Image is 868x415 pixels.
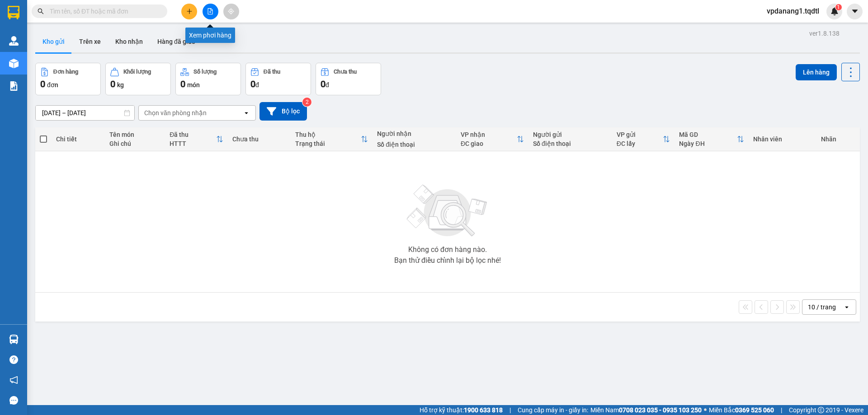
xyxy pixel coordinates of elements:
strong: 0708 023 035 - 0935 103 250 [619,406,702,414]
button: Kho gửi [35,31,72,52]
div: Chi tiết [56,135,100,143]
span: notification [9,376,18,384]
span: 1 [837,4,840,10]
span: plus [186,8,193,14]
span: 0 [40,79,45,89]
span: đ [255,81,259,89]
th: Toggle SortBy [675,127,749,151]
button: Khối lượng0kg [105,63,171,95]
div: Nhân viên [753,135,811,143]
img: solution-icon [9,81,19,91]
div: ĐC giao [461,140,517,147]
div: Không có đơn hàng nào. [408,246,487,253]
th: Toggle SortBy [165,127,228,151]
div: Đã thu [264,69,280,75]
button: Hàng đã giao [150,31,203,52]
div: Chưa thu [232,135,286,143]
button: caret-down [847,4,863,19]
span: vpdanang1.tqdtl [759,5,826,17]
div: Ngày ĐH [679,140,737,147]
span: | [781,405,782,415]
span: Hỗ trợ kỹ thuật: [420,405,503,415]
div: Ghi chú [109,140,160,147]
span: 0 [110,79,115,89]
span: caret-down [851,7,859,15]
button: aim [223,4,239,19]
input: Tìm tên, số ĐT hoặc mã đơn [50,6,156,16]
button: Bộ lọc [259,102,307,121]
div: Tên món [109,131,160,138]
div: Nhãn [821,135,855,143]
div: VP nhận [461,131,517,138]
span: search [38,8,44,14]
div: Đơn hàng [53,69,78,75]
span: đơn [47,81,58,89]
span: copyright [818,407,824,413]
button: Đơn hàng0đơn [35,63,101,95]
div: Chọn văn phòng nhận [144,108,207,117]
span: 0 [321,79,325,89]
span: ⚪️ [704,408,707,412]
svg: open [243,109,250,117]
sup: 1 [835,4,842,10]
strong: 0369 525 060 [735,406,774,414]
div: 10 / trang [808,303,836,312]
button: Lên hàng [796,64,837,80]
button: Đã thu0đ [245,63,311,95]
span: file-add [207,8,213,14]
span: 0 [180,79,185,89]
img: logo-vxr [8,6,19,19]
img: warehouse-icon [9,36,19,46]
img: warehouse-icon [9,335,19,344]
div: Số điện thoại [377,141,452,148]
div: Mã GD [679,131,737,138]
span: message [9,396,18,405]
button: plus [181,4,197,19]
div: Trạng thái [295,140,361,147]
sup: 2 [302,98,311,107]
strong: 1900 633 818 [464,406,503,414]
div: VP gửi [617,131,663,138]
div: Số điện thoại [533,140,608,147]
div: Khối lượng [123,69,151,75]
span: đ [325,81,329,89]
div: Bạn thử điều chỉnh lại bộ lọc nhé! [394,257,501,264]
th: Toggle SortBy [612,127,675,151]
th: Toggle SortBy [291,127,373,151]
span: kg [117,81,124,89]
span: | [509,405,511,415]
button: Kho nhận [108,31,150,52]
img: svg+xml;base64,PHN2ZyBjbGFzcz0ibGlzdC1wbHVnX19zdmciIHhtbG5zPSJodHRwOi8vd3d3LnczLm9yZy8yMDAwL3N2Zy... [402,179,493,242]
span: món [187,81,200,89]
div: Người nhận [377,130,452,137]
img: warehouse-icon [9,59,19,68]
span: Cung cấp máy in - giấy in: [518,405,588,415]
div: Người gửi [533,131,608,138]
span: question-circle [9,355,18,364]
span: Miền Nam [590,405,702,415]
div: Số lượng [193,69,217,75]
img: icon-new-feature [830,7,839,15]
div: ĐC lấy [617,140,663,147]
span: 0 [250,79,255,89]
span: Miền Bắc [709,405,774,415]
div: HTTT [170,140,216,147]
div: ver 1.8.138 [809,28,840,38]
th: Toggle SortBy [456,127,528,151]
div: Chưa thu [334,69,357,75]
button: file-add [203,4,218,19]
button: Số lượng0món [175,63,241,95]
button: Chưa thu0đ [316,63,381,95]
button: Trên xe [72,31,108,52]
div: Thu hộ [295,131,361,138]
span: aim [228,8,234,14]
input: Select a date range. [36,106,134,120]
div: Đã thu [170,131,216,138]
svg: open [843,303,850,311]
